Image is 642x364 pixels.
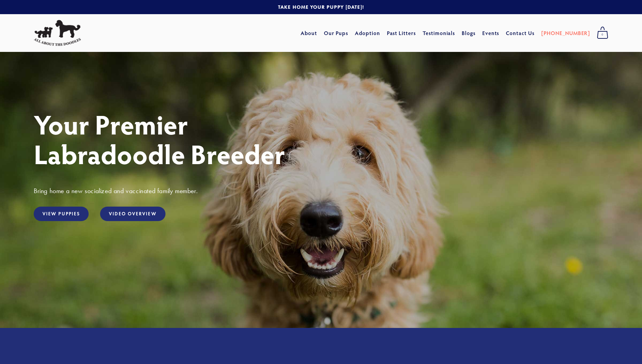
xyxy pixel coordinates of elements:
[34,20,81,46] img: All About The Doodles
[597,30,608,39] span: 0
[541,27,590,39] a: [PHONE_NUMBER]
[482,27,499,39] a: Events
[387,29,416,36] a: Past Litters
[100,207,165,221] a: Video Overview
[355,27,380,39] a: Adoption
[423,27,455,39] a: Testimonials
[34,186,608,195] h3: Bring home a new socialized and vaccinated family member.
[462,27,476,39] a: Blogs
[593,25,612,41] a: 0 items in cart
[34,109,608,169] h1: Your Premier Labradoodle Breeder
[324,27,348,39] a: Our Pups
[34,207,89,221] a: View Puppies
[301,27,317,39] a: About
[506,27,534,39] a: Contact Us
